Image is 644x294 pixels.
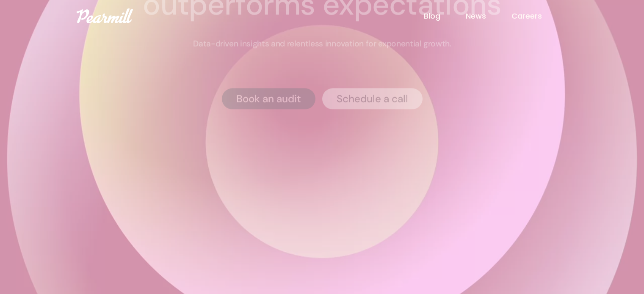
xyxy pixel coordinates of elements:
[511,11,567,22] a: Careers
[193,38,451,49] p: Data-driven insights and relentless innovation for exponential growth.
[466,11,511,22] a: News
[424,11,466,22] a: Blog
[322,88,423,109] a: Schedule a call
[77,8,133,23] img: Pearmill logo
[222,88,315,109] a: Book an audit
